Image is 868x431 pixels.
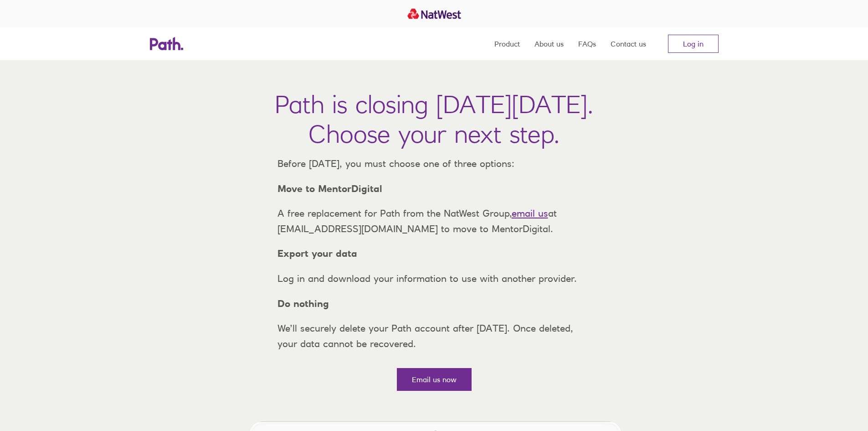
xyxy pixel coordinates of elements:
p: Log in and download your information to use with another provider. [270,271,598,286]
p: A free replacement for Path from the NatWest Group, at [EMAIL_ADDRESS][DOMAIN_NAME] to move to Me... [270,206,598,236]
strong: Move to MentorDigital [277,183,382,194]
p: Before [DATE], you must choose one of three options: [270,156,598,171]
a: Email us now [397,368,472,391]
strong: Export your data [277,248,357,259]
p: We’ll securely delete your Path account after [DATE]. Once deleted, your data cannot be recovered. [270,321,598,351]
a: email us [512,208,548,219]
a: About us [534,27,564,60]
h1: Path is closing [DATE][DATE]. Choose your next step. [275,89,593,149]
a: Log in [668,35,719,53]
a: Contact us [611,27,646,60]
strong: Do nothing [277,298,329,309]
a: Product [494,27,520,60]
a: FAQs [578,27,596,60]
